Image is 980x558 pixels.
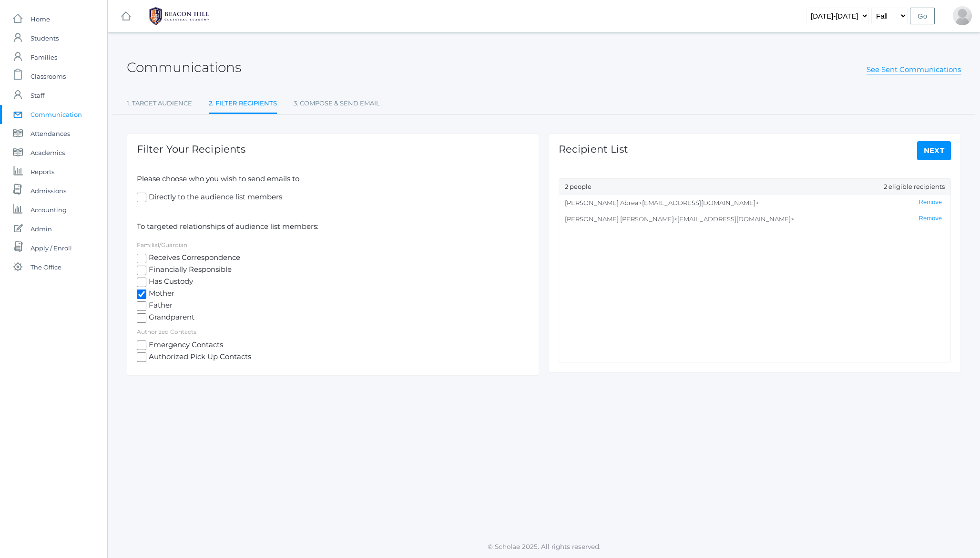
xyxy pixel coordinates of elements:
span: Emergency Contacts [146,340,223,351]
button: Remove [916,198,945,207]
input: Father [137,301,146,311]
span: 2 eligible recipients [884,182,945,192]
button: Remove [916,215,945,223]
span: Admissions [31,181,66,200]
span: Financially Responsible [146,264,232,276]
span: Communication [31,105,82,124]
span: [PERSON_NAME] [PERSON_NAME] [565,215,674,223]
span: The Office [31,258,61,277]
span: Apply / Enroll [31,238,72,258]
input: Has Custody [137,278,146,287]
span: Classrooms [31,67,66,86]
a: Next [917,141,951,160]
span: Home [31,10,50,29]
a: 2. Filter Recipients [209,94,277,114]
span: Receives Correspondence [146,252,240,264]
label: Familial/Guardian [137,241,187,248]
span: [PERSON_NAME] Abrea [565,199,639,207]
a: See Sent Communications [867,65,961,74]
input: Emergency Contacts [137,341,146,350]
span: <[EMAIL_ADDRESS][DOMAIN_NAME]> [674,215,794,223]
input: Go [910,8,935,24]
input: Authorized Pick Up Contacts [137,352,146,362]
span: Has Custody [146,276,193,288]
span: Academics [31,143,65,162]
span: Reports [31,162,54,181]
span: Father [146,300,173,312]
span: Staff [31,86,44,105]
p: © Scholae 2025. All rights reserved. [108,542,980,551]
input: Receives Correspondence [137,254,146,263]
p: Please choose who you wish to send emails to. [137,174,529,185]
div: Jason Roberts [953,6,972,25]
h2: Communications [127,60,241,75]
input: Financially Responsible [137,266,146,275]
span: Directly to the audience list members [146,192,282,204]
span: <[EMAIL_ADDRESS][DOMAIN_NAME]> [639,199,759,207]
p: To targeted relationships of audience list members: [137,221,529,232]
span: Students [31,29,59,48]
span: Admin [31,219,52,238]
span: Attendances [31,124,70,143]
input: Grandparent [137,313,146,323]
span: Accounting [31,200,67,219]
input: Directly to the audience list members [137,193,146,202]
span: Mother [146,288,174,300]
span: Grandparent [146,312,194,324]
span: Families [31,48,57,67]
div: 2 people [559,179,950,195]
span: Authorized Pick Up Contacts [146,351,251,363]
h1: Filter Your Recipients [137,144,245,155]
img: BHCALogos-05-308ed15e86a5a0abce9b8dd61676a3503ac9727e845dece92d48e8588c001991.png [143,4,215,28]
input: Mother [137,289,146,299]
label: Authorized Contacts [137,328,196,335]
a: 1. Target Audience [127,94,192,113]
h1: Recipient List [559,144,628,155]
a: 3. Compose & Send Email [294,94,380,113]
